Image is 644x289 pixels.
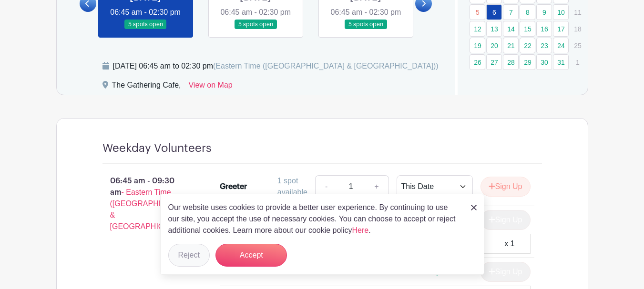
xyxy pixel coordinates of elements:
[553,21,569,37] a: 17
[553,54,569,70] a: 31
[215,244,287,267] button: Accept
[570,38,585,53] p: 25
[220,181,247,192] div: Greeter
[102,141,212,155] h4: Weekday Volunteers
[520,54,535,70] a: 29
[486,21,502,37] a: 13
[553,38,569,53] a: 24
[470,21,485,37] a: 12
[168,202,461,236] p: Our website uses cookies to provide a better user experience. By continuing to use our site, you ...
[470,4,485,20] a: 5
[213,62,439,70] span: (Eastern Time ([GEOGRAPHIC_DATA] & [GEOGRAPHIC_DATA]))
[536,38,552,53] a: 23
[536,54,552,70] a: 30
[486,38,502,53] a: 20
[486,4,502,20] a: 6
[470,38,485,53] a: 19
[480,177,531,197] button: Sign Up
[504,238,514,249] div: x 1
[188,80,232,95] a: View on Map
[503,4,519,20] a: 7
[520,21,535,37] a: 15
[471,205,477,210] img: close_button-5f87c8562297e5c2d7936805f587ecaba9071eb48480494691a3f1689db116b3.svg
[503,38,519,53] a: 21
[113,60,439,72] div: [DATE] 06:45 am to 02:30 pm
[536,21,552,37] a: 16
[168,244,210,267] button: Reject
[486,54,502,70] a: 27
[503,54,519,70] a: 28
[553,4,569,20] a: 10
[315,175,337,198] a: -
[570,5,585,20] p: 11
[112,80,181,95] div: The Gathering Cafe,
[536,4,552,20] a: 9
[470,54,485,70] a: 26
[570,21,585,36] p: 18
[520,38,535,53] a: 22
[431,268,465,276] span: Spots Full
[87,171,205,236] p: 06:45 am - 09:30 am
[352,226,369,234] a: Here
[277,175,307,198] div: 1 spot available
[570,55,585,70] p: 1
[110,188,192,230] span: - Eastern Time ([GEOGRAPHIC_DATA] & [GEOGRAPHIC_DATA])
[365,175,388,198] a: +
[520,4,535,20] a: 8
[503,21,519,37] a: 14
